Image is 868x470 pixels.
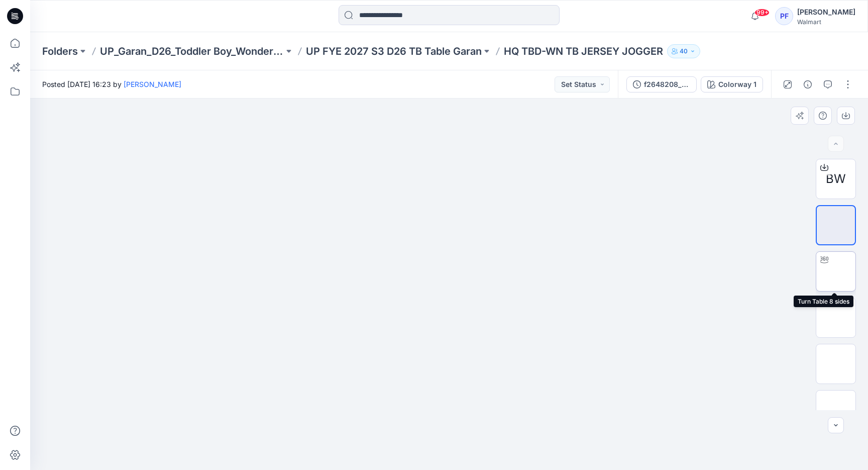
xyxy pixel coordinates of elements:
span: 99+ [754,9,770,17]
button: 40 [667,44,700,58]
div: Walmart [797,18,855,26]
a: UP_Garan_D26_Toddler Boy_Wonder_Nation [100,44,284,58]
div: PF [775,7,793,25]
button: f2648208_tb jersey jogger [626,76,697,92]
p: 40 [680,46,688,57]
div: [PERSON_NAME] [797,6,855,18]
p: HQ TBD-WN TB JERSEY JOGGER [504,44,663,58]
div: f2648208_tb jersey jogger [644,79,690,90]
a: UP FYE 2027 S3 D26 TB Table Garan [306,44,482,58]
a: [PERSON_NAME] [124,80,181,88]
button: Colorway 1 [701,76,763,92]
button: Details [800,76,816,92]
span: BW [826,170,846,188]
span: Posted [DATE] 16:23 by [42,79,181,89]
div: Colorway 1 [718,79,756,90]
a: Folders [42,44,78,58]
